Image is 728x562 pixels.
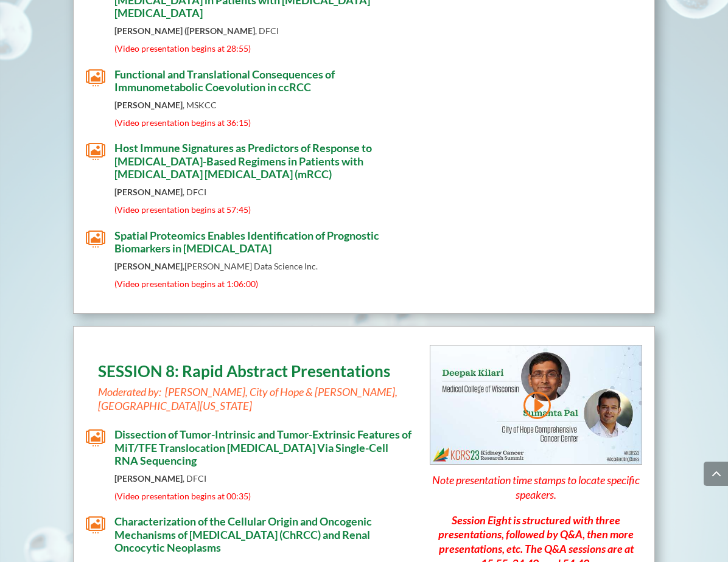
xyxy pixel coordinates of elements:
span: (Video presentation begins at 36:15) [114,117,251,128]
span: [PERSON_NAME] [114,473,183,484]
span: , DFCI [255,26,279,36]
span: [PERSON_NAME] [114,187,183,197]
b: SESSION 8: Rapid Abstract Presentations [98,361,390,381]
span: Moderated by: [PERSON_NAME], City of Hope & [PERSON_NAME], [GEOGRAPHIC_DATA][US_STATE] [98,385,397,413]
span: Functional and Translational Consequences of Immunometabolic Coevolution in ccRCC [114,68,335,94]
span: Dissection of Tumor-Intrinsic and Tumor-Extrinsic Features of MiT/TFE Translocation [MEDICAL_DATA... [114,428,411,467]
span: , DFCI [183,473,206,484]
span: , MSKCC [183,100,217,110]
span: [PERSON_NAME] [114,261,183,271]
span: Host Immune Signatures as Predictors of Response to [MEDICAL_DATA]-Based Regimens in Patients wit... [114,141,372,181]
span: Spatial Proteomics Enables Identification of Prognostic Biomarkers in [MEDICAL_DATA] [114,229,379,255]
span: Characterization of the Cellular Origin and Oncogenic Mechanisms of [MEDICAL_DATA] (ChRCC) and Re... [114,515,372,554]
span:  [86,68,105,88]
span: [PERSON_NAME] [114,100,183,110]
em: Note presentation time stamps to locate specific speakers. [432,473,640,501]
span: (Video presentation begins at 57:45) [114,204,251,215]
span: , DFCI [183,187,206,197]
span:  [86,142,105,161]
strong: , [183,261,184,271]
span: (Video presentation begins at 1:06:00) [114,279,258,289]
span:  [86,428,105,448]
span: [PERSON_NAME] Data Science Inc. [183,261,318,271]
span: (Video presentation begins at 00:35) [114,491,251,501]
span: (Video presentation begins at 28:55) [114,43,251,54]
span:  [86,229,105,249]
span: [PERSON_NAME] ([PERSON_NAME] [114,26,255,36]
span:  [86,515,105,535]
